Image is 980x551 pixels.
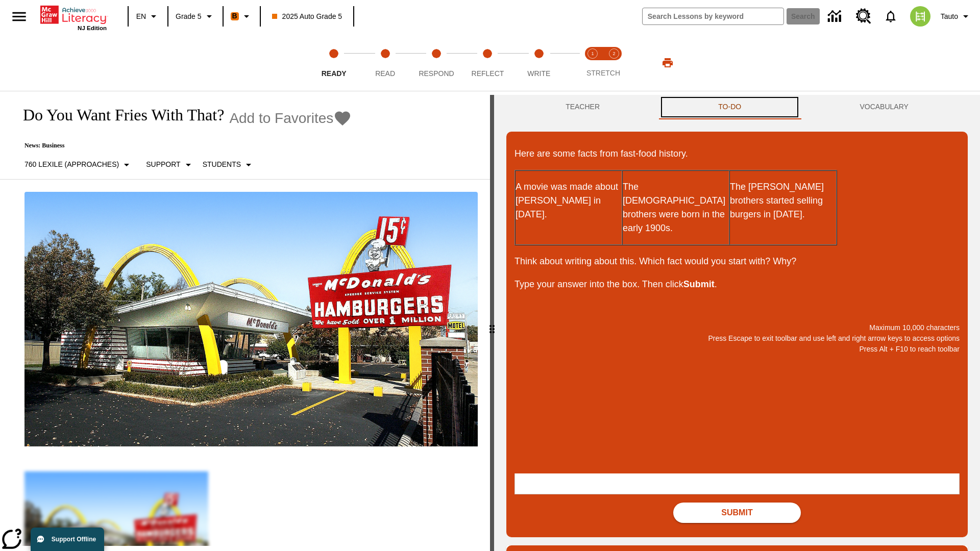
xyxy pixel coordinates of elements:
[12,142,352,149] p: News: Business
[355,35,414,91] button: Read step 2 of 5
[52,536,96,543] span: Support Offline
[506,95,968,119] div: Instructional Panel Tabs
[4,2,34,32] button: Open side menu
[31,528,104,551] button: Support Offline
[136,11,146,22] span: EN
[599,35,629,91] button: Stretch Respond step 2 of 2
[623,180,729,235] p: The [DEMOGRAPHIC_DATA] brothers were born in the early 1900s.
[941,11,958,22] span: Tauto
[516,180,622,221] p: A movie was made about [PERSON_NAME] in [DATE].
[673,503,801,523] button: Submit
[229,109,352,127] button: Add to Favorites - Do You Want Fries With That?
[227,7,257,26] button: Boost Class color is orange. Change class color
[203,159,241,170] p: Students
[272,11,342,22] span: 2025 Auto Grade 5
[146,159,180,170] p: Support
[142,156,198,174] button: Scaffolds, Support
[24,192,478,447] img: One of the first McDonald's stores, with the iconic red sign and golden arches.
[514,344,960,355] p: Press Alt + F10 to reach toolbar
[199,156,259,174] button: Select Student
[509,35,569,91] button: Write step 5 of 5
[514,333,960,344] p: Press Escape to exit toolbar and use left and right arrow keys to access options
[683,279,715,289] strong: Submit
[877,3,904,30] a: Notifications
[24,159,119,170] p: 760 Lexile (Approaches)
[171,7,219,26] button: Grade: Grade 5, Select a grade
[514,278,960,291] p: Type your answer into the box. Then click .
[643,8,783,24] input: search field
[730,180,836,221] p: The [PERSON_NAME] brothers started selling burgers in [DATE].
[850,3,877,30] a: Resource Center, Will open in new tab
[472,69,504,78] span: Reflect
[407,35,466,91] button: Respond step 3 of 5
[527,69,550,78] span: Write
[514,147,960,161] p: Here are some facts from fast-food history.
[176,11,202,22] span: Grade 5
[586,69,620,77] span: STRETCH
[458,35,517,91] button: Reflect step 4 of 5
[659,95,800,119] button: TO-DO
[800,95,968,119] button: VOCABULARY
[514,255,960,268] p: Think about writing about this. Which fact would you start with? Why?
[78,25,107,31] span: NJ Edition
[40,4,107,31] div: Home
[904,3,937,30] button: Select a new avatar
[937,7,976,26] button: Profile/Settings
[229,110,333,127] span: Add to Favorites
[12,106,224,124] h1: Do You Want Fries With That?
[910,6,930,27] img: avatar image
[375,69,395,78] span: Read
[4,8,149,17] body: Maximum 10,000 characters Press Escape to exit toolbar and use left and right arrow keys to acces...
[232,10,237,22] span: B
[490,95,494,551] div: Press Enter or Spacebar and then press right and left arrow keys to move the slider
[419,69,454,78] span: Respond
[322,69,347,78] span: Ready
[514,322,960,333] p: Maximum 10,000 characters
[591,51,594,56] text: 1
[651,54,684,72] button: Print
[494,95,980,551] div: activity
[822,3,850,31] a: Data Center
[132,7,164,26] button: Language: EN, Select a language
[578,35,607,91] button: Stretch Read step 1 of 2
[506,95,659,119] button: Teacher
[612,51,615,56] text: 2
[20,156,137,174] button: Select Lexile, 760 Lexile (Approaches)
[304,35,363,91] button: Ready step 1 of 5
